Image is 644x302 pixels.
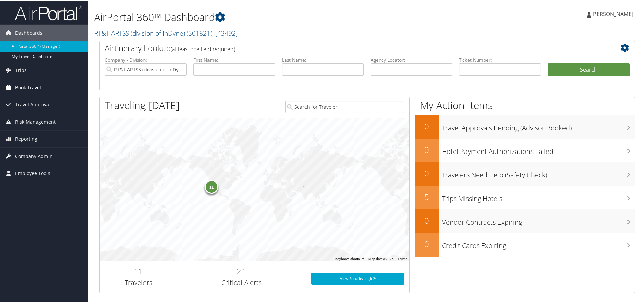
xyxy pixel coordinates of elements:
[212,28,238,37] span: , [ 43492 ]
[282,56,364,63] label: Last Name:
[101,252,124,261] img: Google
[182,277,301,287] h3: Critical Alerts
[442,166,635,179] h3: Travelers Need Help (Safety Check)
[442,213,635,226] h3: Vendor Contracts Expiring
[187,28,212,37] span: ( 301821 )
[442,119,635,132] h3: Travel Approvals Pending (Advisor Booked)
[415,162,635,185] a: 0Travelers Need Help (Safety Check)
[415,138,635,162] a: 0Hotel Payment Authorizations Failed
[371,56,452,63] label: Agency Locator:
[15,164,50,181] span: Employee Tools
[15,113,56,130] span: Risk Management
[415,232,635,256] a: 0Credit Cards Expiring
[15,4,82,20] img: airportal-logo.png
[459,56,541,63] label: Ticket Number:
[285,100,404,112] input: Search for Traveler
[415,238,439,249] h2: 0
[415,98,635,112] h1: My Action Items
[415,214,439,226] h2: 0
[415,167,439,178] h2: 0
[105,277,172,287] h3: Travelers
[591,10,633,17] span: [PERSON_NAME]
[15,147,53,164] span: Company Admin
[105,98,180,112] h1: Traveling [DATE]
[171,45,235,52] span: (at least one field required)
[94,9,458,24] h1: AirPortal 360™ Dashboard
[415,114,635,138] a: 0Travel Approvals Pending (Advisor Booked)
[15,130,37,147] span: Reporting
[105,56,187,63] label: Company - Division:
[442,237,635,250] h3: Credit Cards Expiring
[15,24,42,41] span: Dashboards
[368,256,394,260] span: Map data ©2025
[204,179,218,193] div: 11
[15,96,51,112] span: Travel Approval
[415,143,439,155] h2: 0
[193,56,275,63] label: First Name:
[182,265,301,276] h2: 21
[101,252,124,261] a: Open this area in Google Maps (opens a new window)
[105,265,172,276] h2: 11
[415,185,635,209] a: 5Trips Missing Hotels
[442,143,635,156] h3: Hotel Payment Authorizations Failed
[398,256,407,260] a: Terms (opens in new tab)
[105,42,585,53] h2: Airtinerary Lookup
[415,191,439,202] h2: 5
[548,63,630,76] button: Search
[587,3,640,24] a: [PERSON_NAME]
[415,209,635,232] a: 0Vendor Contracts Expiring
[415,120,439,131] h2: 0
[442,190,635,203] h3: Trips Missing Hotels
[94,28,238,37] a: RT&T ARTSS (division of InDyne)
[15,61,27,78] span: Trips
[311,272,404,284] a: View SecurityLogic®
[15,78,41,95] span: Book Travel
[335,256,364,261] button: Keyboard shortcuts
